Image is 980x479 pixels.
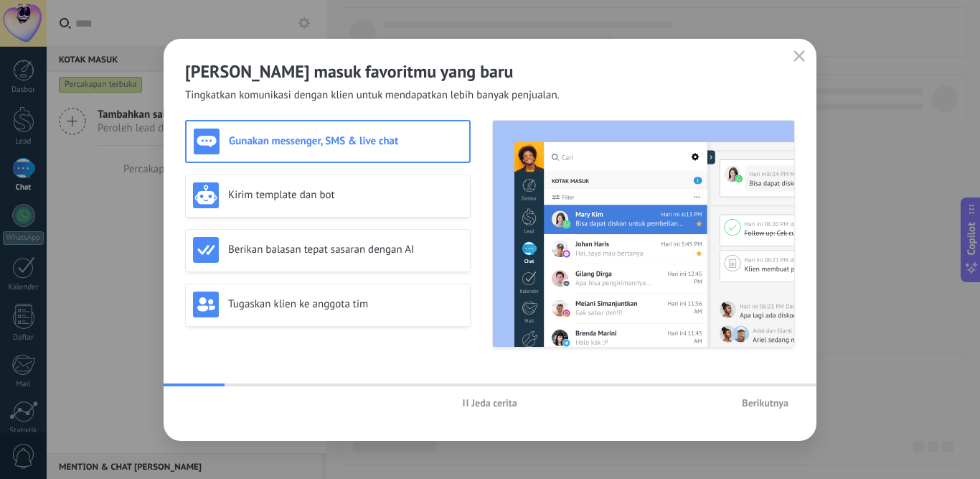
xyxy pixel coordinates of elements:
span: Berikutnya [742,398,788,408]
h3: Berikan balasan tepat sasaran dengan AI [228,243,463,256]
h3: Kirim template dan bot [228,188,463,202]
button: Jeda cerita [456,392,523,414]
span: Jeda cerita [471,398,517,408]
button: Berikutnya [735,392,795,414]
h3: Gunakan messenger, SMS & live chat [229,134,462,148]
span: Tingkatkan komunikasi dengan klien untuk mendapatkan lebih banyak penjualan. [185,88,560,103]
h3: Tugaskan klien ke anggota tim [228,297,463,311]
h2: [PERSON_NAME] masuk favoritmu yang baru [185,60,795,83]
